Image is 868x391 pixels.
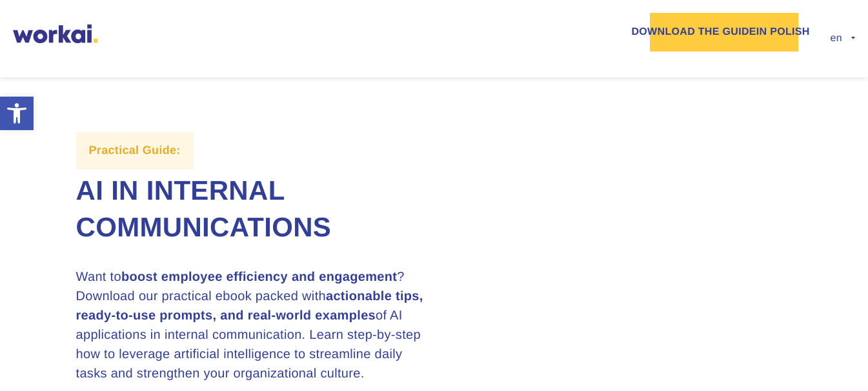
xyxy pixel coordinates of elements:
[650,13,798,52] a: DOWNLOAD THE GUIDEIN POLISHUS flag
[831,33,855,44] span: en
[76,132,194,169] label: Practical Guide:
[76,267,434,383] h3: Want to ? Download our practical ebook packed with of AI applications in internal communication. ...
[76,173,434,245] h1: AI in Internal Communications
[631,27,756,37] em: DOWNLOAD THE GUIDE
[76,289,423,323] strong: actionable tips, ready-to-use prompts, and real-world examples
[121,270,397,284] strong: boost employee efficiency and engagement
